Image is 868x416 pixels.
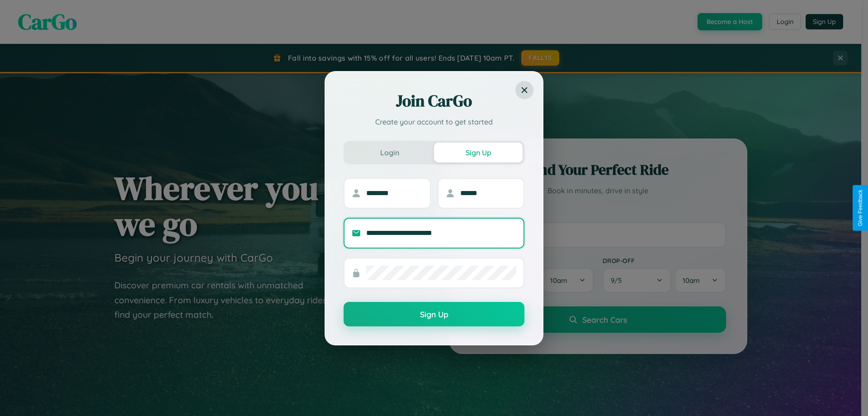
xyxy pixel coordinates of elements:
div: Give Feedback [857,190,863,226]
button: Sign Up [434,143,523,163]
button: Login [345,143,434,163]
h2: Join CarGo [344,90,524,112]
p: Create your account to get started [344,116,524,127]
button: Sign Up [344,302,524,326]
